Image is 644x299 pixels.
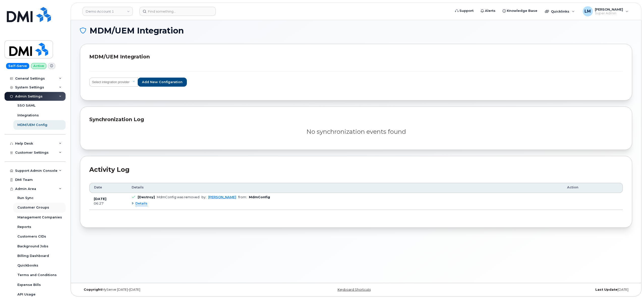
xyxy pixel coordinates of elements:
[595,288,618,291] strong: Last Update
[135,201,148,206] span: Details
[94,185,102,190] span: Date
[89,53,623,60] div: MDM/UEM Integration
[94,201,123,206] div: 06:27
[89,127,623,136] div: No synchronization events found
[448,288,632,292] div: [DATE]
[89,116,623,123] div: Synchronization Log
[249,195,270,199] b: MdmConfig
[208,195,236,199] a: [PERSON_NAME]
[157,195,199,199] div: MdmConfig was removed
[90,27,184,35] span: MDM/UEM Integration
[138,195,155,199] b: [Destroy]
[94,197,106,201] b: [DATE]
[80,288,264,292] div: MyServe [DATE]–[DATE]
[138,78,187,87] button: Add new configaration
[201,195,206,199] span: by:
[84,288,102,291] strong: Copyright
[132,185,144,190] span: Details
[142,80,183,84] span: Add new configaration
[563,183,623,193] th: Action
[338,288,371,291] a: Keyboard Shortcuts
[89,165,623,174] div: Activity Log
[238,195,247,199] span: from:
